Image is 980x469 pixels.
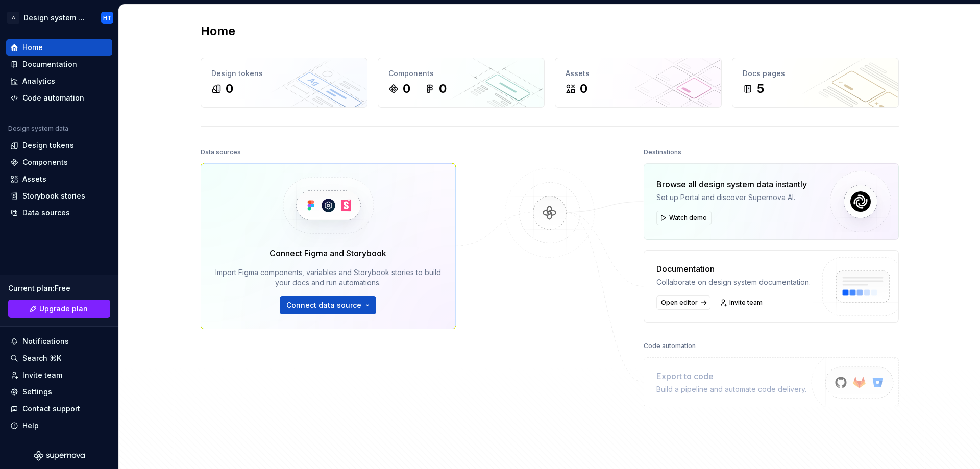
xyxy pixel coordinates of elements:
span: Upgrade plan [39,304,88,314]
span: Invite team [729,299,763,307]
div: Documentation [656,263,811,275]
a: Documentation [6,56,112,72]
a: Design tokens [6,137,112,154]
span: Connect data source [286,300,361,310]
div: Current plan : Free [8,283,110,293]
button: Connect data source [280,296,376,314]
div: Analytics [22,76,55,86]
div: 0 [439,81,447,97]
div: Documentation [22,59,77,69]
div: Design system new [23,13,89,23]
div: Assets [566,68,711,79]
span: Watch demo [669,214,707,222]
div: Design tokens [211,68,357,79]
div: Components [388,68,534,79]
div: 5 [757,81,764,97]
div: Code automation [644,339,696,353]
button: Contact support [6,401,112,417]
div: Import Figma components, variables and Storybook stories to build your docs and run automations. [215,267,441,288]
div: Storybook stories [22,191,85,201]
div: Docs pages [743,68,888,79]
a: Components00 [378,58,545,108]
div: Export to code [656,370,806,382]
div: Collaborate on design system documentation. [656,277,811,287]
a: Assets0 [555,58,722,108]
div: Design system data [8,125,68,133]
button: Help [6,417,112,434]
div: 0 [403,81,410,97]
div: Connect Figma and Storybook [269,247,386,259]
div: Set up Portal and discover Supernova AI. [656,192,807,203]
div: Build a pipeline and automate code delivery. [656,384,806,394]
div: Help [22,421,39,431]
div: 0 [226,81,233,97]
a: Analytics [6,73,112,89]
a: Invite team [6,367,112,383]
a: Settings [6,384,112,400]
a: Assets [6,171,112,187]
div: Components [22,157,68,167]
div: Design tokens [22,140,74,151]
a: Design tokens0 [201,58,367,108]
div: Notifications [22,336,69,347]
button: Watch demo [656,211,712,225]
h2: Home [201,23,235,39]
a: Open editor [656,295,710,310]
div: Home [22,42,43,53]
div: Contact support [22,404,80,414]
div: HT [103,14,111,22]
div: A [7,12,19,24]
svg: Supernova Logo [34,451,85,461]
a: Storybook stories [6,188,112,204]
div: Data sources [22,208,70,218]
div: Destinations [644,145,681,159]
button: Search ⌘K [6,350,112,366]
a: Home [6,39,112,56]
div: Settings [22,387,52,397]
a: Invite team [717,295,767,310]
div: 0 [580,81,587,97]
div: Search ⌘K [22,353,61,363]
div: Invite team [22,370,62,380]
div: Data sources [201,145,241,159]
div: Browse all design system data instantly [656,178,807,190]
div: Assets [22,174,46,184]
a: Components [6,154,112,170]
span: Open editor [661,299,698,307]
button: ADesign system newHT [2,7,116,29]
button: Notifications [6,333,112,350]
a: Data sources [6,205,112,221]
div: Code automation [22,93,84,103]
a: Docs pages5 [732,58,899,108]
button: Upgrade plan [8,300,110,318]
a: Code automation [6,90,112,106]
